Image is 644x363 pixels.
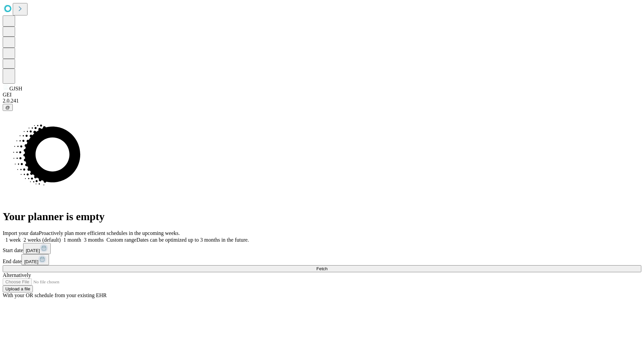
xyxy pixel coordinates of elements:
span: 3 months [84,237,104,243]
span: [DATE] [26,248,40,253]
button: @ [3,104,13,111]
span: 2 weeks (default) [23,237,61,243]
button: [DATE] [23,243,51,254]
span: Dates can be optimized up to 3 months in the future. [137,237,249,243]
div: Start date [3,243,641,254]
span: 1 week [5,237,21,243]
span: With your OR schedule from your existing EHR [3,292,107,298]
span: Proactively plan more efficient schedules in the upcoming weeks. [39,230,180,236]
span: Alternatively [3,272,31,278]
span: Fetch [316,266,327,271]
span: [DATE] [24,259,38,264]
button: Fetch [3,265,641,272]
div: 2.0.241 [3,98,641,104]
span: @ [5,105,10,110]
button: Upload a file [3,285,33,292]
button: [DATE] [21,254,49,265]
span: Custom range [106,237,136,243]
span: Import your data [3,230,39,236]
div: GEI [3,92,641,98]
span: GJSH [9,86,22,91]
span: 1 month [63,237,81,243]
h1: Your planner is empty [3,210,641,223]
div: End date [3,254,641,265]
